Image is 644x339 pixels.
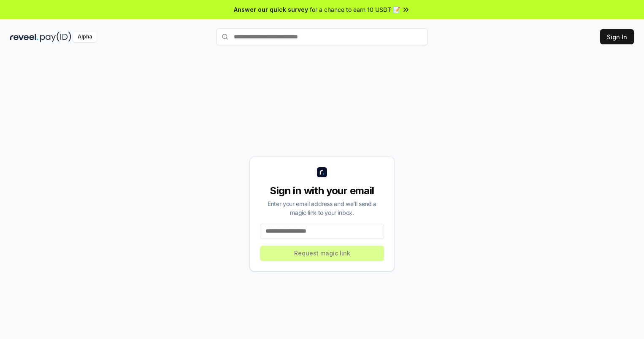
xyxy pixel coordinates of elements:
span: Answer our quick survey [234,5,308,14]
div: Alpha [73,32,97,42]
img: logo_small [317,167,327,177]
span: for a chance to earn 10 USDT 📝 [310,5,400,14]
button: Sign In [600,29,634,44]
div: Enter your email address and we’ll send a magic link to your inbox. [260,199,384,217]
img: reveel_dark [10,32,38,42]
div: Sign in with your email [260,184,384,198]
img: pay_id [40,32,71,42]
